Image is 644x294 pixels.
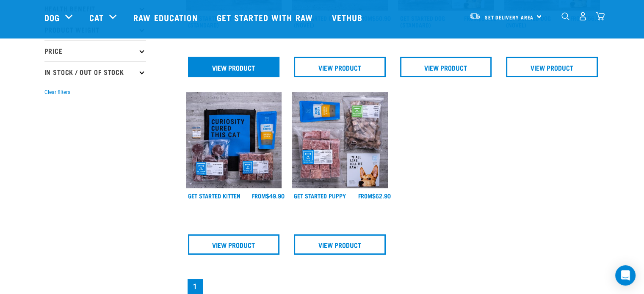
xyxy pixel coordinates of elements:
a: Dog [44,11,60,24]
a: View Product [294,234,386,255]
a: Raw Education [125,0,208,34]
a: View Product [506,57,598,77]
img: NPS Puppy Update [292,92,388,188]
span: FROM [252,194,266,197]
div: $62.90 [358,192,391,199]
p: Price [44,40,146,61]
a: Get Started Puppy [294,194,346,197]
div: Open Intercom Messenger [615,265,636,286]
a: Cat [89,11,104,24]
a: View Product [188,57,280,77]
a: View Product [400,57,492,77]
div: $49.90 [252,192,285,199]
a: Get started with Raw [208,0,323,34]
img: home-icon@2x.png [596,12,605,21]
img: NSP Kitten Update [186,92,282,188]
a: Vethub [323,0,373,34]
img: van-moving.png [469,12,481,20]
p: In Stock / Out Of Stock [44,61,146,82]
a: View Product [294,57,386,77]
span: FROM [358,194,372,197]
img: user.png [578,12,587,21]
span: Set Delivery Area [485,16,534,19]
a: Get Started Kitten [188,194,240,197]
button: Clear filters [44,88,70,96]
a: View Product [188,234,280,255]
img: home-icon-1@2x.png [561,12,569,20]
